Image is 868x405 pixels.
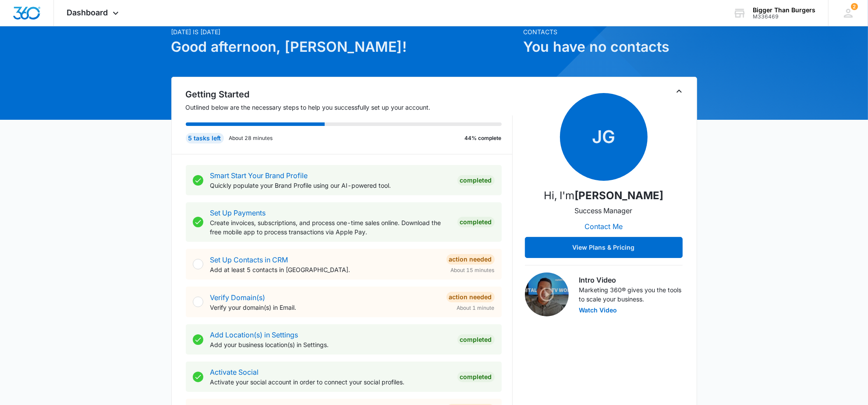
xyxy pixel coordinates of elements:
p: Add your business location(s) in Settings. [210,340,450,349]
p: Activate your social account in order to connect your social profiles. [210,377,450,387]
div: Completed [457,372,495,382]
div: Completed [457,334,495,345]
div: Completed [457,175,495,186]
div: account id [753,14,815,20]
div: notifications count [851,3,858,10]
p: Outlined below are the necessary steps to help you successfully set up your account. [186,103,513,112]
p: Add at least 5 contacts in [GEOGRAPHIC_DATA]. [210,265,439,274]
p: Verify your domain(s) in Email. [210,303,439,312]
p: About 28 minutes [229,134,273,142]
a: Add Location(s) in Settings [210,330,298,339]
h2: Getting Started [186,88,513,101]
div: 5 tasks left [186,133,224,143]
p: 44% complete [465,134,502,142]
h3: Intro Video [579,275,683,285]
p: Marketing 360® gives you the tools to scale your business. [579,285,683,304]
div: Action Needed [446,292,495,302]
span: About 1 minute [457,304,495,312]
p: Quickly populate your Brand Profile using our AI-powered tool. [210,181,450,190]
strong: [PERSON_NAME] [574,189,663,202]
button: Contact Me [576,216,631,237]
p: [DATE] is [DATE] [171,27,518,36]
div: account name [753,7,815,14]
img: Intro Video [525,272,569,316]
a: Smart Start Your Brand Profile [210,171,308,180]
a: Set Up Contacts in CRM [210,255,288,264]
a: Set Up Payments [210,208,266,217]
div: Action Needed [446,254,495,265]
span: JG [560,93,648,181]
span: Dashboard [67,8,108,17]
a: Verify Domain(s) [210,293,266,302]
a: Activate Social [210,368,259,376]
p: Success Manager [575,205,633,216]
p: Create invoices, subscriptions, and process one-time sales online. Download the free mobile app t... [210,218,450,237]
div: Completed [457,217,495,227]
button: View Plans & Pricing [525,237,683,258]
button: Watch Video [579,307,617,313]
span: About 15 minutes [451,266,495,274]
p: Contacts [524,27,697,36]
button: Toggle Collapse [674,86,684,97]
span: 2 [851,3,858,10]
h1: Good afternoon, [PERSON_NAME]! [171,36,518,57]
p: Hi, I'm [544,188,663,204]
h1: You have no contacts [524,36,697,57]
